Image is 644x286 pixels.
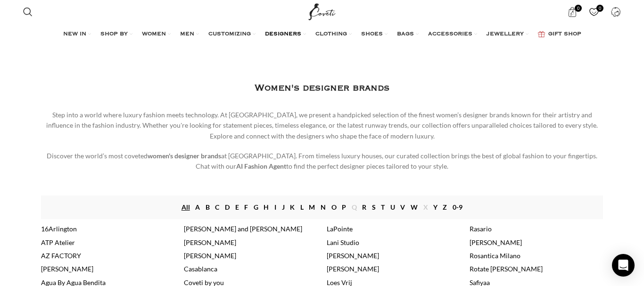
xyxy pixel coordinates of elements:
a: CLOTHING [315,25,352,44]
a: ACCESSORIES [428,25,477,44]
span: NEW IN [63,31,86,38]
a: L [300,202,304,212]
a: [PERSON_NAME] [41,265,93,273]
a: I [274,202,276,212]
a: [PERSON_NAME] [184,252,236,260]
a: G [254,202,258,212]
p: Discover the world’s most coveted at [GEOGRAPHIC_DATA]. From timeless luxury houses, our curated ... [41,151,603,172]
a: N [321,202,326,212]
a: GIFT SHOP [538,25,581,44]
span: JEWELLERY [487,31,524,38]
a: DESIGNERS [265,25,306,44]
a: E [235,202,239,212]
a: Rotate [PERSON_NAME] [470,265,543,273]
span: DESIGNERS [265,31,301,38]
a: F [244,202,248,212]
a: J [282,202,285,212]
a: T [381,202,385,212]
a: W [411,202,418,212]
a: SHOES [361,25,388,44]
a: 0 [563,2,582,21]
a: BAGS [397,25,419,44]
span: WOMEN [142,31,166,38]
a: A [195,202,200,212]
a: V [400,202,405,212]
a: All [182,202,190,212]
span: ACCESSORIES [428,31,472,38]
span: BAGS [397,31,414,38]
a: JEWELLERY [487,25,528,44]
a: [PERSON_NAME] and [PERSON_NAME] [184,225,302,233]
div: My Wishlist [585,2,604,21]
a: R [362,202,366,212]
span: SHOP BY [100,31,128,38]
a: [PERSON_NAME] [470,238,522,246]
strong: AI Fashion Agent [236,162,286,170]
img: GiftBag [538,31,545,37]
a: SHOP BY [100,25,132,44]
span: 0 [596,5,603,12]
a: Casablanca [184,265,217,273]
a: CUSTOMIZING [208,25,256,44]
span: MEN [180,31,194,38]
a: P [342,202,346,212]
span: 0 [575,5,582,12]
span: X [423,202,428,212]
a: Lani Studio [327,238,359,246]
a: C [215,202,219,212]
a: 0-9 [453,202,462,212]
a: U [390,202,395,212]
a: O [331,202,337,212]
div: Open Intercom Messenger [612,254,635,277]
a: 16Arlington [41,225,77,233]
a: H [264,202,269,212]
span: CUSTOMIZING [208,31,251,38]
a: WOMEN [142,25,171,44]
a: B [206,202,210,212]
strong: women's designer brands [148,152,221,160]
h1: Women's designer brands [255,81,389,96]
a: M [309,202,315,212]
a: Y [433,202,438,212]
a: ATP Atelier [41,238,75,246]
a: [PERSON_NAME] [327,265,379,273]
a: Rosantica Milano [470,252,520,260]
a: [PERSON_NAME] [327,252,379,260]
a: Z [443,202,447,212]
a: K [290,202,295,212]
span: CLOTHING [315,31,347,38]
a: Site logo [306,7,338,15]
a: MEN [180,25,199,44]
a: LaPointe [327,225,353,233]
span: Q [352,202,357,212]
a: [PERSON_NAME] [184,238,236,246]
a: Search [18,2,37,21]
div: Main navigation [18,25,626,44]
a: 0 [585,2,604,21]
a: AZ FACTORY [41,252,81,260]
span: SHOES [361,31,383,38]
a: NEW IN [63,25,91,44]
a: D [225,202,230,212]
span: GIFT SHOP [548,31,581,38]
a: Rasario [470,225,492,233]
p: Step into a world where luxury fashion meets technology. At [GEOGRAPHIC_DATA], we present a handp... [41,110,603,141]
a: S [372,202,376,212]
